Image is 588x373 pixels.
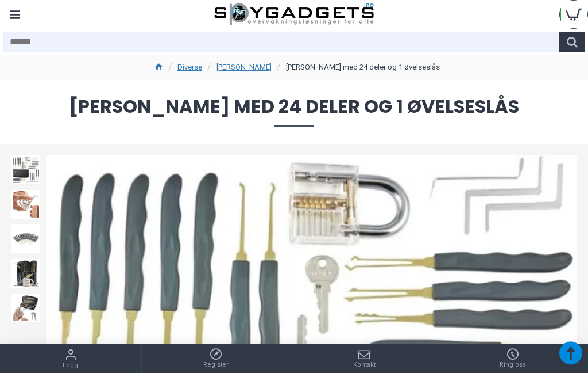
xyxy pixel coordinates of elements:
[500,360,526,370] span: Ring oss
[11,97,577,127] span: [PERSON_NAME] med 24 deler og 1 øvelseslås
[142,344,291,373] a: Register
[23,273,172,315] span: Vi bruker cookies på denne nettsiden for å forbedre våre tjenester og din opplevelse. Ved å bruke...
[63,361,78,371] span: Logg
[216,62,272,73] a: [PERSON_NAME]
[353,360,376,370] span: Kontakt
[23,247,165,272] div: Cookies
[11,224,40,253] img: Dirkesett med 24 deler og 1 øvelseslås - SpyGadgets.no
[291,344,438,373] a: Kontakt
[11,190,40,219] img: Dirkesett med 24 deler og 1 øvelseslås - SpyGadgets.no
[203,360,229,370] span: Register
[177,62,202,73] a: Diverse
[214,3,374,26] img: SpyGadgets.no
[23,323,172,345] div: Godta
[11,155,40,184] img: Dirkesett med 24 deler og 1 øvelseslås - SpyGadgets.no
[136,307,161,315] a: Les mer, opens a new window
[167,246,175,255] div: Close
